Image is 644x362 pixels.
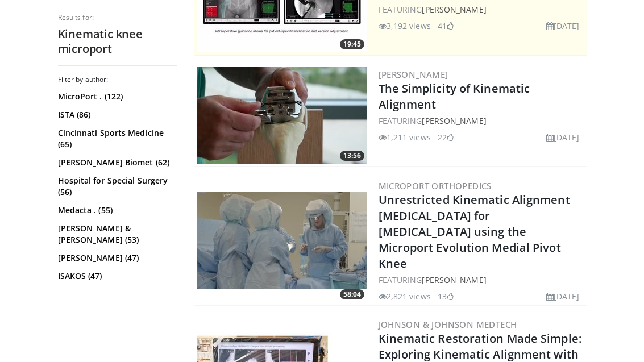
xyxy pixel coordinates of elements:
a: MicroPort Orthopedics [379,180,492,192]
p: Results for: [58,13,177,22]
h2: Kinematic knee microport [58,27,177,56]
li: 41 [438,20,454,32]
a: Medacta . (55) [58,205,174,216]
a: [PERSON_NAME] [379,69,448,80]
li: 1,211 views [379,131,431,143]
li: 3,192 views [379,20,431,32]
img: 30753e4d-a021-4622-9f48-a3337ebf0a34.300x170_q85_crop-smart_upscale.jpg [197,67,367,164]
span: 19:45 [340,39,364,49]
a: Hospital for Special Surgery (56) [58,175,174,198]
span: 13:56 [340,151,364,161]
li: 13 [438,290,454,302]
li: [DATE] [546,131,580,143]
a: Johnson & Johnson MedTech [379,319,517,330]
div: FEATURING [379,115,584,127]
a: [PERSON_NAME] [422,4,486,15]
a: 13:56 [197,67,367,164]
a: [PERSON_NAME] Biomet (62) [58,157,174,168]
a: Unrestricted Kinematic Alignment [MEDICAL_DATA] for [MEDICAL_DATA] using the Microport Evolution ... [379,192,570,271]
a: ISTA (86) [58,109,174,120]
li: [DATE] [546,290,580,302]
h3: Filter by author: [58,75,177,84]
a: [PERSON_NAME] [422,115,486,126]
li: 22 [438,131,454,143]
a: 58:04 [197,192,367,289]
a: The Simplicity of Kinematic Alignment [379,81,530,112]
a: ISAKOS (47) [58,271,174,282]
a: [PERSON_NAME] (47) [58,252,174,264]
div: FEATURING [379,3,584,15]
span: 58:04 [340,289,364,299]
a: MicroPort . (122) [58,91,174,102]
img: 3f01c498-3a02-42e0-b9e3-2793d919c47d.300x170_q85_crop-smart_upscale.jpg [197,192,367,289]
li: [DATE] [546,20,580,32]
a: Cincinnati Sports Medicine (65) [58,127,174,150]
a: [PERSON_NAME] & [PERSON_NAME] (53) [58,223,174,246]
li: 2,821 views [379,290,431,302]
a: [PERSON_NAME] [422,274,486,285]
div: FEATURING [379,274,584,286]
